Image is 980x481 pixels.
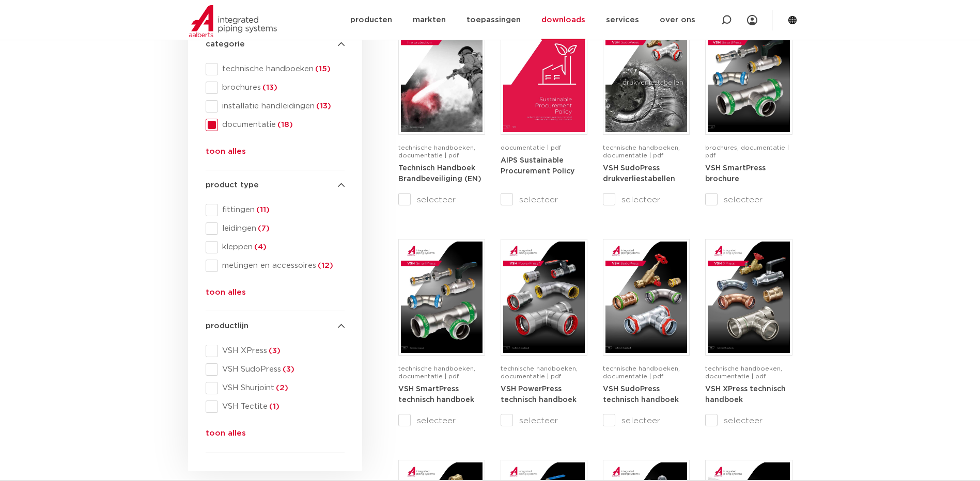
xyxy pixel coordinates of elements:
[398,165,481,183] strong: Technisch Handboek Brandbeveiliging (EN)
[206,260,345,272] div: metingen en accessoires(12)
[206,38,345,51] h4: categorie
[705,386,786,404] strong: VSH XPress technisch handboek
[603,365,680,379] span: technische handboeken, documentatie | pdf
[218,101,345,111] span: installatie handleidingen
[314,65,331,73] span: (15)
[603,145,680,158] span: technische handboeken, documentatie | pdf
[206,400,345,413] div: VSH Tectite(1)
[398,386,474,404] strong: VSH SmartPress technisch handboek
[218,242,345,252] span: kleppen
[218,205,345,215] span: fittingen
[206,345,345,357] div: VSH XPress(3)
[316,262,333,269] span: (12)
[218,261,345,271] span: metingen en accessoires
[218,364,345,375] span: VSH SudoPress
[503,21,585,132] img: Aips_A4Sustainable-Procurement-Policy_5011446_EN-pdf.jpg
[274,384,288,392] span: (2)
[206,427,246,444] button: toon alles
[398,365,475,379] span: technische handboeken, documentatie | pdf
[218,83,345,93] span: brochures
[218,346,345,356] span: VSH XPress
[501,156,574,175] a: AIPS Sustainable Procurement Policy
[218,64,345,74] span: technische handboeken
[398,414,485,427] label: selecteer
[398,164,481,183] a: Technisch Handboek Brandbeveiliging (EN)
[603,414,690,427] label: selecteer
[705,414,792,427] label: selecteer
[705,194,792,206] label: selecteer
[501,414,587,427] label: selecteer
[268,403,279,410] span: (1)
[267,347,281,355] span: (3)
[605,21,687,132] img: VSH-SudoPress_A4PLT_5007706_2024-2.0_NL-pdf.jpg
[206,382,345,394] div: VSH Shurjoint(2)
[605,242,687,353] img: VSH-SudoPress_A4TM_5001604-2023-3.0_NL-pdf.jpg
[206,286,246,303] button: toon alles
[501,365,578,379] span: technische handboeken, documentatie | pdf
[705,385,786,404] a: VSH XPress technisch handboek
[206,100,345,113] div: installatie handleidingen(13)
[503,242,585,353] img: VSH-PowerPress_A4TM_5008817_2024_3.1_NL-pdf.jpg
[218,383,345,393] span: VSH Shurjoint
[206,363,345,376] div: VSH SudoPress(3)
[206,82,345,94] div: brochures(13)
[276,121,293,129] span: (18)
[315,102,331,110] span: (13)
[206,222,345,235] div: leidingen(7)
[206,204,345,216] div: fittingen(11)
[206,179,345,191] h4: product type
[705,145,789,158] span: brochures, documentatie | pdf
[705,164,766,183] a: VSH SmartPress brochure
[206,320,345,332] h4: productlijn
[255,206,270,214] span: (11)
[708,21,789,132] img: VSH-SmartPress_A4Brochure-5008016-2023_2.0_NL-pdf.jpg
[705,365,782,379] span: technische handboeken, documentatie | pdf
[603,386,679,404] strong: VSH SudoPress technisch handboek
[501,386,577,404] strong: VSH PowerPress technisch handboek
[401,242,483,353] img: VSH-SmartPress_A4TM_5009301_2023_2.0-EN-pdf.jpg
[747,9,757,31] div: my IPS
[603,385,679,404] a: VSH SudoPress technisch handboek
[206,146,246,162] button: toon alles
[206,119,345,131] div: documentatie(18)
[206,63,345,75] div: technische handboeken(15)
[261,84,277,91] span: (13)
[603,165,675,183] strong: VSH SudoPress drukverliestabellen
[253,243,267,251] span: (4)
[705,165,766,183] strong: VSH SmartPress brochure
[398,145,475,158] span: technische handboeken, documentatie | pdf
[398,194,485,206] label: selecteer
[501,145,561,151] span: documentatie | pdf
[398,385,474,404] a: VSH SmartPress technisch handboek
[218,120,345,130] span: documentatie
[501,385,577,404] a: VSH PowerPress technisch handboek
[401,21,483,132] img: FireProtection_A4TM_5007915_2025_2.0_EN-pdf.jpg
[708,242,789,353] img: VSH-XPress_A4TM_5008762_2025_4.1_NL-pdf.jpg
[256,225,270,232] span: (7)
[501,157,574,175] strong: AIPS Sustainable Procurement Policy
[206,241,345,253] div: kleppen(4)
[603,194,690,206] label: selecteer
[218,223,345,234] span: leidingen
[218,402,345,412] span: VSH Tectite
[603,164,675,183] a: VSH SudoPress drukverliestabellen
[501,194,587,206] label: selecteer
[281,365,294,373] span: (3)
